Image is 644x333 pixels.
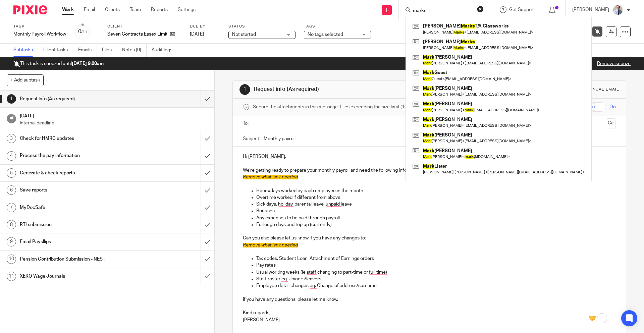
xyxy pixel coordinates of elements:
span: Remove what isn't needed [243,243,298,247]
p: Staff roster eg. Joiners/leavers [256,276,615,282]
h1: XERO Wage Journals [20,271,136,281]
label: Tags [304,24,371,29]
p: If you have any questions, please let me know. [243,296,615,303]
p: Tax codes, Student Loan, Attachment of Earnings orders [256,255,615,262]
label: Status [228,24,296,29]
h1: Pension Contribution Submission - NEST [20,254,136,264]
img: Pixie [13,5,47,14]
a: Clients [105,6,120,13]
a: Settings [178,6,196,13]
p: Usual working weeks (ie staff changing to part-time or full time) [256,269,615,276]
p: This task is snoozed until [13,60,104,67]
a: Reports [151,6,168,13]
h1: Request info (As required) [254,86,444,93]
a: Remove snooze [597,61,631,66]
div: To enrich screen reader interactions, please activate Accessibility in Grammarly extension settings [233,147,626,328]
input: Search [412,8,473,14]
a: Files [102,44,117,57]
p: Furlough days and top up (currently) [256,221,615,228]
a: Email [84,6,95,13]
div: 9 [7,237,16,246]
p: [PERSON_NAME] [572,6,609,13]
div: Monthly Payroll Workflow [13,31,66,38]
label: To: [243,120,250,127]
a: Emails [78,44,97,57]
p: Pay rates [256,262,615,269]
div: 7 [7,203,16,212]
div: 8 [7,220,16,229]
label: Client [107,24,181,29]
label: Task [13,24,66,29]
p: Any expenses to be paid through payroll [256,215,615,221]
label: Due by [190,24,220,29]
h1: Process the pay information [20,151,136,161]
div: Manual email [586,87,619,92]
a: Client tasks [43,44,73,57]
h1: Request info (As required) [20,94,136,104]
p: Sick days, holiday, parental leave, unpaid leave [256,201,615,208]
div: 6 [7,185,16,195]
h1: Save reports [20,185,136,195]
div: 0 [78,28,87,36]
a: Audit logs [152,44,177,57]
div: 3 [7,134,16,143]
small: /11 [81,30,87,34]
button: Clear [477,6,484,12]
span: Remove what isn't needed [243,175,298,179]
p: Employee detail changes eg. Change of address/surname [256,282,615,289]
span: [DATE] [190,32,204,37]
div: 1 [239,84,250,95]
p: Internal deadline [20,120,208,126]
img: IMG_9924.jpg [612,5,623,15]
p: Hi [PERSON_NAME], [243,153,615,160]
button: + Add subtask [7,74,44,86]
p: Seven Contracts Essex Limited [107,31,167,38]
h1: RTI submission [20,220,136,230]
span: Get Support [509,7,535,12]
div: 10 [7,255,16,264]
div: 5 [7,168,16,178]
a: Team [130,6,141,13]
p: Kind regards, [243,310,615,316]
p: Bonuses [256,208,615,214]
b: [DATE] 9:00am [72,61,104,66]
h1: Email Paysllips [20,237,136,247]
a: Work [62,6,74,13]
p: [PERSON_NAME] [243,317,615,323]
h1: [DATE] [20,111,208,119]
div: 11 [7,272,16,281]
div: 4 [7,151,16,161]
p: Overtime worked if different from above [256,194,615,201]
h1: Generate & check reports [20,168,136,178]
span: Secure the attachments in this message. Files exceeding the size limit (10MB) will be secured aut... [253,104,477,110]
span: Not started [232,32,256,37]
a: Subtasks [13,44,38,57]
p: Can you also please let us know if you have any changes to: [243,235,615,241]
span: No tags selected [308,32,343,37]
span: On [609,104,616,110]
a: Notes (0) [122,44,147,57]
button: Cc [606,118,616,128]
p: Hours/days worked by each employee in the month [256,187,615,194]
h1: MyDocSafe [20,203,136,213]
div: 1 [7,94,16,104]
label: Subject: [243,135,260,142]
h1: Check for HMRC updates [20,133,136,144]
p: We're getting ready to prepare your monthly payroll and need the following information from you: [243,167,615,174]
